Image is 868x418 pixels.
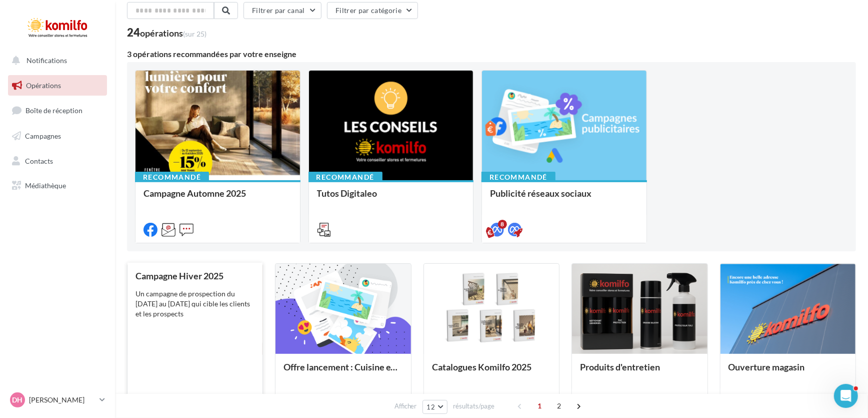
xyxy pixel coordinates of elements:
[140,29,206,38] div: opérations
[490,188,638,208] div: Publicité réseaux sociaux
[26,56,67,65] span: Notifications
[531,398,547,414] span: 1
[26,81,61,90] span: Opérations
[29,395,95,405] p: [PERSON_NAME]
[432,362,551,382] div: Catalogues Komilfo 2025
[25,106,82,115] span: Boîte de réception
[6,126,109,147] a: Campagnes
[12,395,23,405] span: DH
[6,50,105,71] button: Notifications
[834,384,858,408] iframe: Intercom live chat
[127,27,206,38] div: 24
[327,2,418,19] button: Filtrer par catégorie
[183,30,206,38] span: (sur 25)
[422,400,448,414] button: 12
[243,2,321,19] button: Filtrer par canal
[308,172,382,183] div: Recommandé
[580,362,699,382] div: Produits d'entretien
[551,398,567,414] span: 2
[8,390,107,409] a: DH [PERSON_NAME]
[143,188,292,208] div: Campagne Automne 2025
[481,172,555,183] div: Recommandé
[317,188,465,208] div: Tutos Digitaleo
[6,75,109,96] a: Opérations
[283,362,402,382] div: Offre lancement : Cuisine extérieur
[6,175,109,196] a: Médiathèque
[427,403,435,411] span: 12
[127,50,856,58] div: 3 opérations recommandées par votre enseigne
[25,156,53,165] span: Contacts
[25,181,66,190] span: Médiathèque
[728,362,847,382] div: Ouverture magasin
[498,220,507,229] div: 8
[25,132,61,140] span: Campagnes
[6,100,109,121] a: Boîte de réception
[135,172,209,183] div: Recommandé
[394,401,417,411] span: Afficher
[135,289,254,319] div: Un campagne de prospection du [DATE] au [DATE] qui cible les clients et les prospects
[6,151,109,172] a: Contacts
[135,271,254,281] div: Campagne Hiver 2025
[453,401,494,411] span: résultats/page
